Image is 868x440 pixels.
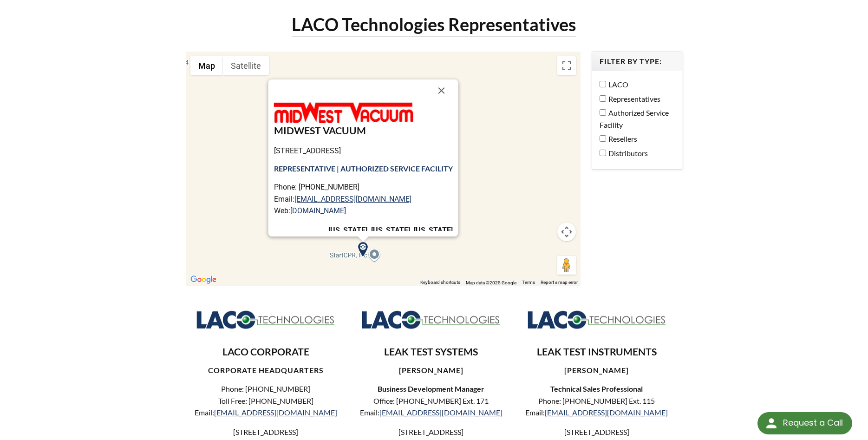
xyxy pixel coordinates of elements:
a: [EMAIL_ADDRESS][DOMAIN_NAME] [214,408,337,417]
strong: Technical Sales Professional [550,384,643,393]
label: LACO [600,79,670,91]
img: Logo_LACO-TECH_hi-res.jpg [361,309,501,329]
input: Resellers [600,135,606,142]
a: [DOMAIN_NAME] [290,206,346,215]
button: Drag Pegman onto the map to open Street View [557,256,576,275]
p: [STREET_ADDRESS] [193,426,338,438]
label: Distributors [600,147,670,159]
a: Open this area in Google Maps (opens a new window) [188,274,219,286]
p: Phone: [PHONE_NUMBER] Ext. 115 Email: [524,395,669,419]
div: Request a Call [757,412,852,434]
h3: LEAK TEST INSTRUMENTS [524,346,669,359]
a: [EMAIL_ADDRESS][DOMAIN_NAME] [545,408,668,417]
button: Show street map [190,56,223,75]
a: [EMAIL_ADDRESS][DOMAIN_NAME] [294,195,411,204]
img: Midwest-Vacuum_473x72.jpg [274,102,413,123]
a: Report a map error [541,280,578,285]
button: Show satellite imagery [223,56,269,75]
div: Request a Call [783,412,843,433]
button: Toggle fullscreen view [557,56,576,75]
a: [EMAIL_ADDRESS][DOMAIN_NAME] [379,408,503,417]
input: Representatives [600,95,606,102]
h1: LACO Technologies Representatives [292,13,576,37]
img: Google [188,274,219,286]
h3: LACO CORPORATE [193,346,338,359]
span: Map data ©2025 Google [466,280,516,285]
label: Representatives [600,93,670,105]
p: Phone: [PHONE_NUMBER] Toll Free: [PHONE_NUMBER] Email: [193,383,338,419]
p: [STREET_ADDRESS] [274,145,453,157]
input: Authorized Service Facility [600,109,606,116]
label: Authorized Service Facility [600,107,670,131]
strong: [PERSON_NAME] [399,366,463,374]
img: Logo_LACO-TECH_hi-res.jpg [196,309,335,329]
strong: [PERSON_NAME] [564,366,629,374]
strong: CORPORATE HEADQUARTERS [208,366,324,374]
input: LACO [600,81,606,87]
img: round button [764,416,779,431]
a: Terms (opens in new tab) [522,280,535,285]
h3: MIDWEST VACUUM [274,125,453,138]
strong: [US_STATE], [US_STATE], [US_STATE] [328,226,453,235]
p: [STREET_ADDRESS] [524,426,669,438]
label: Resellers [600,133,670,145]
button: Map camera controls [557,223,576,241]
button: Keyboard shortcuts [420,279,460,286]
h4: Filter by Type: [600,57,674,66]
input: Distributors [600,150,606,156]
p: [STREET_ADDRESS] [359,426,503,438]
h3: LEAK TEST SYSTEMS [359,346,503,359]
p: Office: [PHONE_NUMBER] Ext. 171 Email: [359,395,503,419]
p: Phone: [PHONE_NUMBER] Email: Web: [274,181,453,217]
strong: Business Development Manager [378,384,484,393]
strong: Representative | Authorized Service Facility [274,164,453,173]
img: Logo_LACO-TECH_hi-res.jpg [527,309,666,329]
button: Close [431,79,453,102]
